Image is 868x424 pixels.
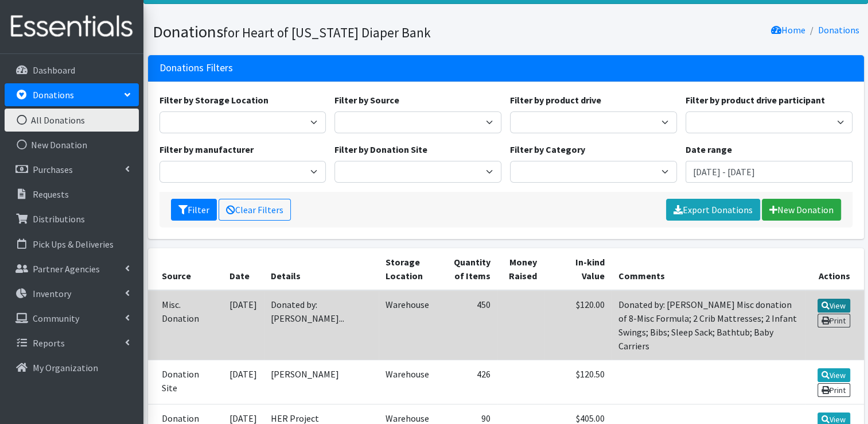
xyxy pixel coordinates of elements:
[441,290,497,360] td: 450
[818,314,850,327] a: Print
[153,22,502,42] h1: Donations
[805,248,863,290] th: Actions
[33,337,65,349] p: Reports
[686,161,853,183] input: January 1, 2011 - December 31, 2011
[264,248,379,290] th: Details
[497,248,544,290] th: Money Raised
[148,290,223,360] td: Misc. Donation
[159,142,254,156] label: Filter by manufacturer
[686,93,825,107] label: Filter by product drive participant
[148,248,223,290] th: Source
[5,356,139,379] a: My Organization
[219,199,291,221] a: Clear Filters
[5,282,139,305] a: Inventory
[510,93,601,107] label: Filter by product drive
[5,332,139,354] a: Reports
[334,93,399,107] label: Filter by Source
[5,59,139,82] a: Dashboard
[762,199,841,221] a: New Donation
[33,64,75,76] p: Dashboard
[5,257,139,280] a: Partner Agencies
[159,93,268,107] label: Filter by Storage Location
[818,368,850,382] a: View
[379,290,441,360] td: Warehouse
[5,307,139,330] a: Community
[33,188,69,200] p: Requests
[5,158,139,181] a: Purchases
[33,238,114,250] p: Pick Ups & Deliveries
[544,290,612,360] td: $120.00
[148,360,223,404] td: Donation Site
[223,360,264,404] td: [DATE]
[612,248,805,290] th: Comments
[441,360,497,404] td: 426
[159,62,233,74] h3: Donations Filters
[33,263,100,275] p: Partner Agencies
[544,248,612,290] th: In-kind Value
[818,299,850,313] a: View
[5,109,139,132] a: All Donations
[5,7,139,46] img: HumanEssentials
[223,24,431,41] small: for Heart of [US_STATE] Diaper Bank
[171,199,217,221] button: Filter
[334,142,427,156] label: Filter by Donation Site
[223,248,264,290] th: Date
[5,133,139,156] a: New Donation
[379,248,441,290] th: Storage Location
[5,233,139,256] a: Pick Ups & Deliveries
[33,89,74,101] p: Donations
[5,207,139,230] a: Distributions
[818,383,850,397] a: Print
[544,360,612,404] td: $120.50
[5,183,139,206] a: Requests
[379,360,441,404] td: Warehouse
[686,142,732,156] label: Date range
[612,290,805,360] td: Donated by: [PERSON_NAME] Misc donation of 8-Misc Formula; 2 Crib Mattresses; 2 Infant Swings; Bi...
[441,248,497,290] th: Quantity of Items
[666,199,760,221] a: Export Donations
[818,24,859,36] a: Donations
[771,24,805,36] a: Home
[33,362,98,373] p: My Organization
[510,142,585,156] label: Filter by Category
[33,213,85,225] p: Distributions
[33,313,79,324] p: Community
[33,288,71,299] p: Inventory
[33,164,73,175] p: Purchases
[5,83,139,106] a: Donations
[264,360,379,404] td: [PERSON_NAME]
[264,290,379,360] td: Donated by: [PERSON_NAME]...
[223,290,264,360] td: [DATE]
